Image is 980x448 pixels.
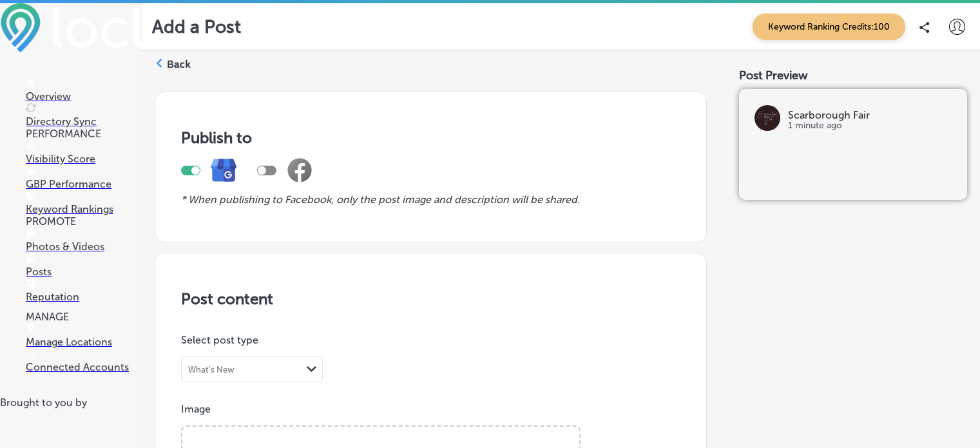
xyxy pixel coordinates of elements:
[181,289,680,308] h3: Post content
[26,191,142,215] a: Keyword Rankings
[739,68,967,83] div: Post Preview
[26,349,142,373] a: Connected Accounts
[26,103,142,128] a: Directory Sync
[26,128,142,140] p: PERFORMANCE
[167,57,191,72] label: Back
[26,311,142,323] p: MANAGE
[181,334,680,346] p: Select post type
[26,78,142,102] a: Overview
[26,278,142,303] a: Reputation
[26,266,142,278] p: Posts
[26,291,142,303] p: Reputation
[26,215,142,228] p: PROMOTE
[26,203,142,215] p: Keyword Rankings
[26,178,142,190] p: GBP Performance
[788,110,952,121] p: Scarborough Fair
[26,324,142,348] a: Manage Locations
[26,141,142,165] a: Visibility Score
[26,253,142,278] a: Posts
[188,365,235,375] div: What's New
[26,228,142,253] a: Photos & Videos
[181,193,580,206] i: * When publishing to Facebook, only the post image and description will be shared.
[26,153,142,165] p: Visibility Score
[181,403,680,415] p: Image
[26,115,142,128] p: Directory Sync
[754,105,780,131] img: logo
[26,240,142,253] p: Photos & Videos
[152,16,241,37] p: Add a Post
[181,128,680,147] h3: Publish to
[788,121,952,131] p: 1 minute ago
[753,14,905,40] span: Keyword Ranking Credits: 100
[26,361,142,373] p: Connected Accounts
[26,336,142,348] p: Manage Locations
[26,90,142,102] p: Overview
[26,166,142,190] a: GBP Performance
